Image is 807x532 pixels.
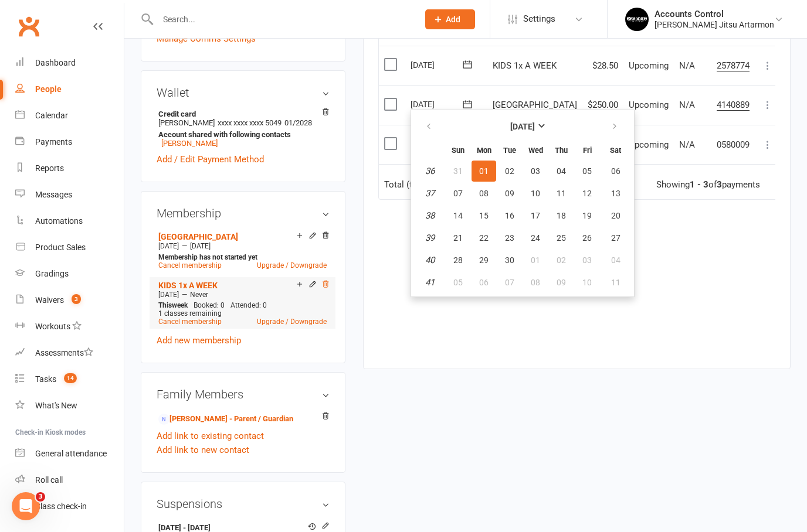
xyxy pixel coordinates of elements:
[582,211,592,220] span: 19
[158,232,238,241] a: [GEOGRAPHIC_DATA]
[625,8,649,31] img: thumb_image1701918351.png
[472,205,496,226] button: 15
[15,441,124,467] a: General attendance kiosk mode
[35,163,64,173] div: Reports
[505,166,514,176] span: 02
[15,340,124,366] a: Assessments
[15,155,124,182] a: Reports
[472,183,496,204] button: 08
[35,475,63,485] div: Roll call
[155,301,191,309] div: week
[158,130,324,139] strong: Account shared with following contacts
[523,205,548,226] button: 17
[446,183,470,204] button: 07
[557,189,566,198] span: 11
[157,429,264,443] a: Add link to existing contact
[157,335,241,346] a: Add new membership
[479,166,489,176] span: 01
[446,15,460,24] span: Add
[257,318,327,326] a: Upgrade / Downgrade
[15,467,124,493] a: Roll call
[611,233,620,243] span: 27
[549,161,574,182] button: 04
[158,253,257,261] strong: Membership has not started yet
[555,146,568,155] small: Thursday
[158,309,222,318] span: 1 classes remaining
[158,110,324,118] strong: Credit card
[157,152,264,166] a: Add / Edit Payment Method
[497,227,522,248] button: 23
[531,255,540,265] span: 01
[35,137,72,146] div: Payments
[158,281,218,290] a: KIDS 1x A WEEK
[35,216,83,226] div: Automations
[15,182,124,208] a: Messages
[446,250,470,271] button: 28
[157,443,249,457] a: Add link to new contact
[575,227,599,248] button: 26
[35,322,70,331] div: Workouts
[497,161,522,182] button: 02
[472,161,496,182] button: 01
[15,493,124,520] a: Class kiosk mode
[15,393,124,419] a: What's New
[601,227,630,248] button: 27
[656,180,760,190] div: Showing of payments
[15,261,124,287] a: Gradings
[14,12,43,41] a: Clubworx
[528,146,543,155] small: Wednesday
[15,76,124,103] a: People
[629,139,669,150] span: Upcoming
[497,205,522,226] button: 16
[155,241,330,251] div: —
[611,211,620,220] span: 20
[679,139,695,150] span: N/A
[158,318,222,326] a: Cancel membership
[679,60,695,71] span: N/A
[479,278,489,287] span: 06
[425,277,435,288] em: 41
[479,189,489,198] span: 08
[35,502,87,511] div: Class check-in
[549,250,574,271] button: 02
[582,189,592,198] span: 12
[629,60,669,71] span: Upcoming
[549,205,574,226] button: 18
[158,242,179,250] span: [DATE]
[575,183,599,204] button: 12
[472,272,496,293] button: 06
[601,183,630,204] button: 13
[425,188,435,199] em: 37
[15,50,124,76] a: Dashboard
[72,294,81,304] span: 3
[711,125,755,165] td: 0580009
[479,255,489,265] span: 29
[453,278,463,287] span: 05
[582,255,592,265] span: 03
[575,205,599,226] button: 19
[35,449,107,458] div: General attendance
[523,6,555,32] span: Settings
[510,122,535,131] strong: [DATE]
[194,301,225,309] span: Booked: 0
[453,255,463,265] span: 28
[425,255,435,265] em: 40
[505,233,514,243] span: 23
[218,118,282,127] span: xxxx xxxx xxxx 5049
[35,58,76,67] div: Dashboard
[557,255,566,265] span: 02
[557,233,566,243] span: 25
[446,205,470,226] button: 14
[35,269,69,278] div: Gradings
[472,250,496,271] button: 29
[717,179,722,190] strong: 3
[531,278,540,287] span: 08
[549,183,574,204] button: 11
[284,118,312,127] span: 01/2028
[15,366,124,393] a: Tasks 14
[154,11,410,28] input: Search...
[479,211,489,220] span: 15
[446,161,470,182] button: 31
[446,272,470,293] button: 05
[15,208,124,234] a: Automations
